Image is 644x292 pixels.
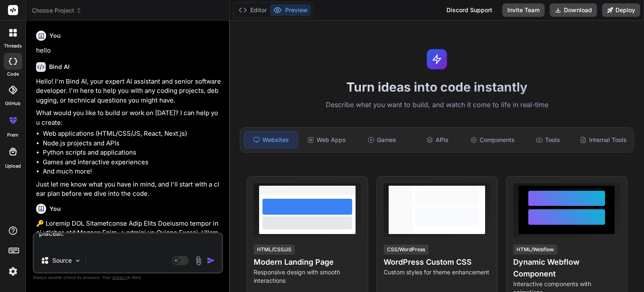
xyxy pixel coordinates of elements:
p: Custom styles for theme enhancement [384,268,491,276]
p: What would you like to build or work on [DATE]? I can help you create: [36,108,221,127]
img: icon [207,256,215,265]
label: threads [4,42,22,50]
div: APIs [410,131,464,149]
div: Websites [244,131,298,149]
label: GitHub [5,100,21,107]
div: Internal Tools [576,131,630,149]
li: Python scripts and applications [43,148,221,158]
p: hello [36,46,221,55]
p: Hello! I'm Bind AI, your expert AI assistant and senior software developer. I'm here to help you ... [36,77,221,105]
p: Always double-check its answers. Your in Bind [33,274,223,281]
h6: Bind AI [49,63,70,71]
h4: Modern Landing Page [254,256,361,268]
li: Node.js projects and APIs [43,139,221,148]
div: CSS/WordPress [384,245,428,255]
label: Upload [5,163,21,170]
h6: You [49,32,61,40]
button: Invite Team [502,3,545,17]
div: Web Apps [300,131,353,149]
div: HTML/CSS/JS [254,245,295,255]
div: HTML/Webflow [513,245,557,255]
h4: Dynamic Webflow Component [513,256,620,280]
img: Pick Models [74,257,81,264]
div: Components [466,131,519,149]
li: Web applications (HTML/CSS/JS, React, Next.js) [43,129,221,139]
div: Games [355,131,409,149]
h1: Turn ideas into code instantly [235,79,639,95]
li: Games and interactive experiences [43,158,221,167]
div: Discord Support [441,3,497,17]
p: Describe what you want to build, and watch it come to life in real-time [235,100,639,110]
img: settings [6,264,20,279]
p: Source [52,256,72,265]
li: And much more! [43,167,221,176]
button: Deploy [602,3,640,17]
button: Editor [235,4,270,16]
label: code [7,71,19,78]
h4: WordPress Custom CSS [384,256,491,268]
label: prem [7,132,18,139]
span: Choose Project [32,6,82,15]
h6: You [49,205,61,213]
button: Preview [270,4,311,16]
p: Responsive design with smooth interactions [254,268,361,285]
div: Tools [521,131,575,149]
p: Just let me know what you have in mind, and I'll start with a clear plan before we dive into the ... [36,180,221,199]
button: Download [550,3,597,17]
span: privacy [112,275,127,280]
img: attachment [194,256,203,266]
